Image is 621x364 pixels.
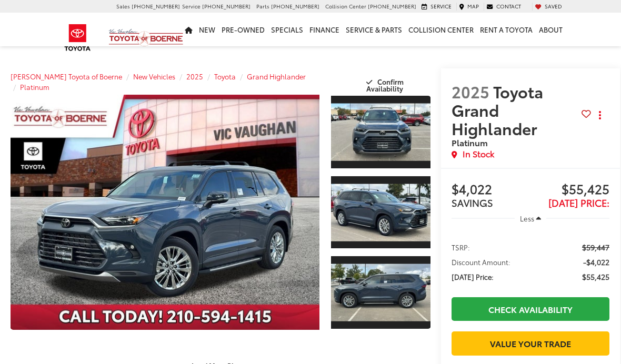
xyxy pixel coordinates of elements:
[463,148,494,160] span: In Stock
[218,13,268,46] a: Pre-Owned
[430,2,452,10] span: Service
[467,2,479,10] span: Map
[330,184,432,241] img: 2025 Toyota Grand Highlander Platinum
[366,77,403,93] span: Confirm Availability
[108,28,184,47] img: Vic Vaughan Toyota of Boerne
[515,209,546,228] button: Less
[582,271,609,282] span: $55,425
[452,80,489,103] span: 2025
[271,2,319,10] span: [PHONE_NUMBER]
[591,106,609,124] button: Actions
[452,182,530,198] span: $4,022
[582,242,609,252] span: $59,447
[331,255,430,330] a: Expand Photo 3
[532,3,565,10] a: My Saved Vehicles
[182,2,201,10] span: Service
[452,242,470,252] span: TSRP:
[452,136,488,148] span: Platinum
[214,72,236,81] a: Toyota
[536,13,566,46] a: About
[182,13,196,46] a: Home
[456,3,482,10] a: Map
[247,72,306,81] a: Grand Highlander
[186,72,203,81] a: 2025
[331,95,430,169] a: Expand Photo 1
[325,2,366,10] span: Collision Center
[368,2,416,10] span: [PHONE_NUMBER]
[268,13,306,46] a: Specials
[545,2,562,10] span: Saved
[530,182,609,198] span: $55,425
[342,73,430,91] button: Confirm Availability
[452,80,543,139] span: Toyota Grand Highlander
[20,82,49,92] a: Platinum
[484,3,524,10] a: Contact
[452,271,494,282] span: [DATE] Price:
[331,175,430,250] a: Expand Photo 2
[520,214,534,223] span: Less
[196,13,218,46] a: New
[58,21,97,55] img: Toyota
[452,331,609,355] a: Value Your Trade
[133,72,175,81] a: New Vehicles
[405,13,477,46] a: Collision Center
[132,2,180,10] span: [PHONE_NUMBER]
[343,13,405,46] a: Service & Parts: Opens in a new tab
[11,95,319,330] a: Expand Photo 0
[330,264,432,321] img: 2025 Toyota Grand Highlander Platinum
[11,72,122,81] a: [PERSON_NAME] Toyota of Boerne
[583,257,609,267] span: -$4,022
[202,2,251,10] span: [PHONE_NUMBER]
[496,2,521,10] span: Contact
[599,111,601,119] span: dropdown dots
[452,257,510,267] span: Discount Amount:
[477,13,536,46] a: Rent a Toyota
[306,13,343,46] a: Finance
[419,3,454,10] a: Service
[116,2,130,10] span: Sales
[548,196,609,209] span: [DATE] Price:
[256,2,269,10] span: Parts
[452,297,609,321] a: Check Availability
[7,94,323,330] img: 2025 Toyota Grand Highlander Platinum
[330,103,432,160] img: 2025 Toyota Grand Highlander Platinum
[452,196,493,209] span: SAVINGS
